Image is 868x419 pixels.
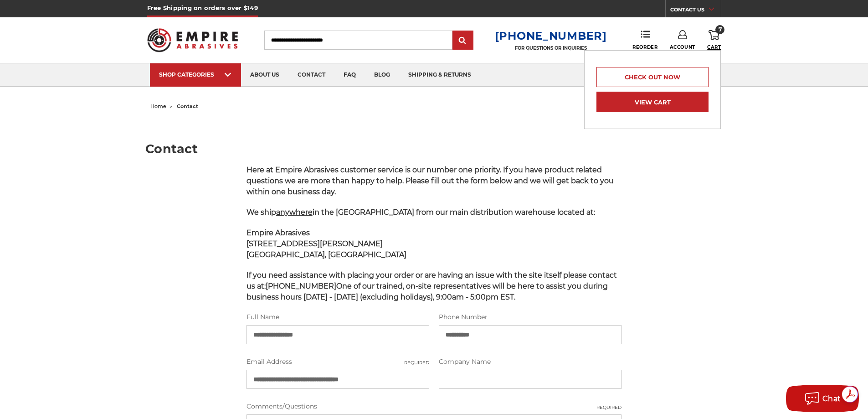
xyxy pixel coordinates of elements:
span: Reorder [632,44,657,50]
label: Comments/Questions [247,402,622,411]
small: Required [596,404,621,411]
a: 7 Cart [707,30,721,50]
span: Empire Abrasives [247,228,310,237]
a: home [150,103,166,109]
img: Empire Abrasives [147,22,238,58]
span: Chat [822,394,841,403]
a: View Cart [596,92,709,112]
h1: Contact [145,143,723,155]
input: Submit [454,31,472,50]
span: Account [670,44,695,50]
div: SHOP CATEGORIES [159,71,232,78]
span: 7 [715,25,724,34]
label: Email Address [247,357,429,367]
span: Here at Empire Abrasives customer service is our number one priority. If you have product related... [247,166,614,196]
span: We ship in the [GEOGRAPHIC_DATA] from our main distribution warehouse located at: [247,208,595,217]
span: contact [177,103,198,109]
a: [PHONE_NUMBER] [495,29,607,42]
a: blog [365,63,399,87]
strong: [STREET_ADDRESS][PERSON_NAME] [GEOGRAPHIC_DATA], [GEOGRAPHIC_DATA] [247,239,406,259]
a: about us [241,63,288,87]
small: Required [404,359,429,366]
p: FOR QUESTIONS OR INQUIRIES [495,45,607,51]
span: If you need assistance with placing your order or are having an issue with the site itself please... [247,271,617,301]
label: Company Name [439,357,621,367]
a: Reorder [632,30,657,50]
a: shipping & returns [399,63,480,87]
label: Phone Number [439,312,621,322]
a: Check out now [596,67,709,87]
strong: [PHONE_NUMBER] [266,282,336,290]
a: CONTACT US [670,5,721,17]
button: Chat [786,385,859,412]
span: anywhere [276,208,313,217]
a: contact [288,63,334,87]
a: faq [334,63,365,87]
span: Cart [707,44,721,50]
label: Full Name [247,312,429,322]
